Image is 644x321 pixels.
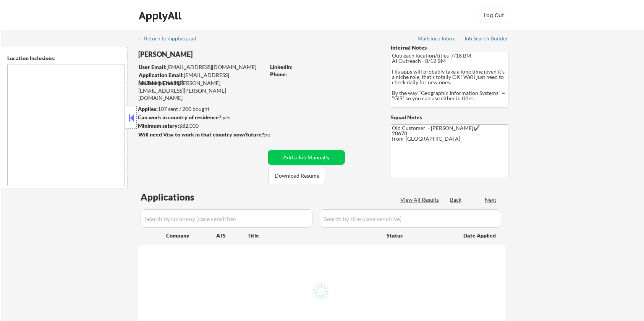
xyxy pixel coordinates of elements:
[268,150,345,165] button: Add a Job Manually
[270,71,287,77] strong: Phone:
[141,209,312,228] input: Search by company (case sensitive)
[139,64,167,70] strong: User Email:
[138,105,265,113] div: 107 sent / 200 bought
[391,44,508,51] div: Internal Notes
[138,80,178,86] strong: Mailslurp Email:
[138,79,265,102] div: [PERSON_NAME][EMAIL_ADDRESS][PERSON_NAME][DOMAIN_NAME]
[138,35,204,43] a: ← Return to /applysquad
[138,50,295,59] div: [PERSON_NAME]
[248,232,379,239] div: Title
[216,232,248,239] div: ATS
[391,114,508,121] div: Squad Notes
[485,196,497,204] div: Next
[138,122,179,129] strong: Minimum salary:
[479,8,509,23] button: Log Out
[138,36,204,41] div: ← Return to /applysquad
[7,55,125,62] div: Location Inclusions:
[464,36,508,41] div: Job Search Builder
[417,35,456,43] a: Mailslurp Inbox
[463,232,497,239] div: Date Applied
[166,232,216,239] div: Company
[139,9,184,22] div: ApplyAll
[138,114,223,120] strong: Can work in country of residence?:
[138,122,265,130] div: $82,000
[139,72,184,78] strong: Application Email:
[417,36,456,41] div: Mailslurp Inbox
[320,209,501,228] input: Search by title (case sensitive)
[264,131,286,138] div: no
[138,106,158,112] strong: Applies:
[270,64,293,70] strong: LinkedIn:
[138,131,265,138] strong: Will need Visa to work in that country now/future?:
[139,63,265,71] div: [EMAIL_ADDRESS][DOMAIN_NAME]
[387,228,452,242] div: Status
[400,196,441,204] div: View All Results
[141,193,216,202] div: Applications
[269,167,325,184] button: Download Resume
[139,71,265,86] div: [EMAIL_ADDRESS][DOMAIN_NAME]
[138,114,263,121] div: yes
[450,196,462,204] div: Back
